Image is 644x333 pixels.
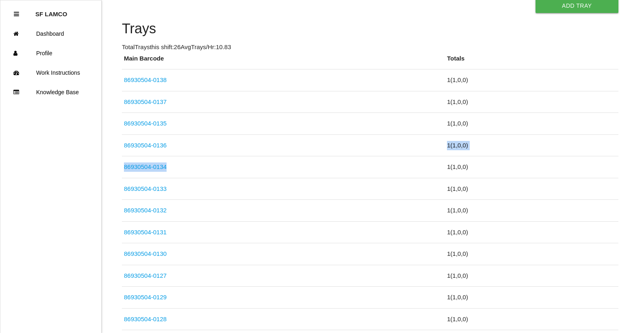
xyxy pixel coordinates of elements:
[124,76,167,83] a: 86930504-0138
[445,265,618,287] td: 1 ( 1 , 0 , 0 )
[124,272,167,279] a: 86930504-0127
[445,287,618,309] td: 1 ( 1 , 0 , 0 )
[122,54,445,69] th: Main Barcode
[445,221,618,243] td: 1 ( 1 , 0 , 0 )
[122,21,618,37] h4: Trays
[445,200,618,222] td: 1 ( 1 , 0 , 0 )
[0,63,101,82] a: Work Instructions
[122,43,618,52] p: Total Trays this shift: 26 Avg Trays /Hr: 10.83
[124,294,167,301] a: 86930504-0129
[445,134,618,156] td: 1 ( 1 , 0 , 0 )
[35,4,67,17] p: SF LAMCO
[14,4,19,24] div: Close
[124,163,167,170] a: 86930504-0134
[124,120,167,127] a: 86930504-0135
[124,98,167,105] a: 86930504-0137
[445,308,618,330] td: 1 ( 1 , 0 , 0 )
[124,142,167,149] a: 86930504-0136
[445,243,618,265] td: 1 ( 1 , 0 , 0 )
[124,316,167,322] a: 86930504-0128
[445,54,618,69] th: Totals
[445,156,618,178] td: 1 ( 1 , 0 , 0 )
[0,82,101,102] a: Knowledge Base
[445,113,618,135] td: 1 ( 1 , 0 , 0 )
[445,69,618,91] td: 1 ( 1 , 0 , 0 )
[124,185,167,192] a: 86930504-0133
[445,91,618,113] td: 1 ( 1 , 0 , 0 )
[0,43,101,63] a: Profile
[124,250,167,257] a: 86930504-0130
[0,24,101,43] a: Dashboard
[124,229,167,236] a: 86930504-0131
[124,207,167,214] a: 86930504-0132
[445,178,618,200] td: 1 ( 1 , 0 , 0 )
